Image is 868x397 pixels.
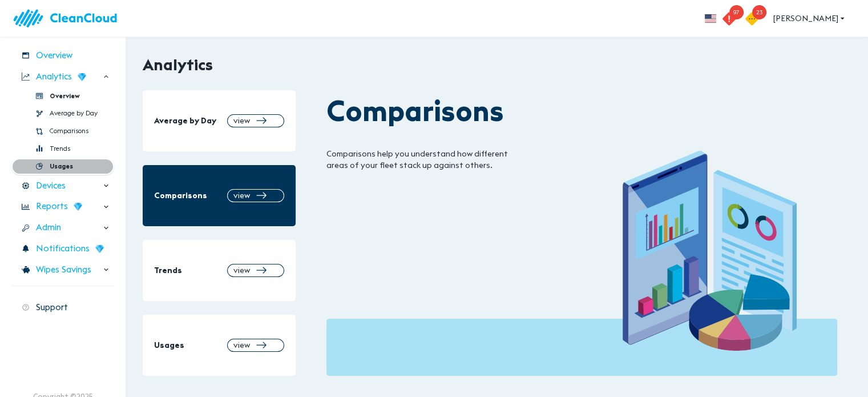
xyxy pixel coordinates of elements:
span: [PERSON_NAME] [773,11,846,26]
span: view [233,190,250,201]
img: logo.83bc1f05.svg [11,2,126,35]
span: Overview [36,49,72,62]
div: Comparisons [11,123,114,139]
span: view [233,339,250,351]
div: Comparisons [326,90,837,131]
div: Wipes Savings [11,260,114,280]
span: Comparisons [50,126,88,136]
img: wD3W5TX8dC78QAAAABJRU5ErkJggg== [95,244,104,253]
div: Reports [11,197,114,216]
span: Support [36,301,68,314]
span: view [233,264,250,276]
div: Notifications [11,239,114,259]
span: Average by Day [50,109,98,118]
span: Admin [36,221,61,234]
div: Overview [11,46,114,66]
button: 23 [746,2,769,35]
h2: Analytics [143,55,213,74]
div: Comparisons help you understand how different areas of your fleet stack up against others. [326,148,531,171]
span: Usages [154,339,184,351]
div: Admin [11,218,114,238]
div: Average by Day [11,105,114,122]
button: 97 [723,2,746,35]
span: Trends [154,264,182,276]
img: wD3W5TX8dC78QAAAABJRU5ErkJggg== [74,202,82,211]
div: Usages [11,158,114,175]
span: Trends [50,144,70,154]
span: Usages [50,162,73,171]
img: img_analytics2.dcd8bbc7.svg [582,120,837,375]
span: Analytics [36,70,72,83]
span: Average by Day [154,115,216,126]
img: wD3W5TX8dC78QAAAABJRU5ErkJggg== [78,73,86,81]
button: [PERSON_NAME] [769,8,851,29]
span: 23 [752,5,766,19]
div: Analytics [11,67,114,87]
span: view [233,115,250,126]
span: Notifications [36,242,90,255]
span: Wipes Savings [36,263,91,276]
div: Overview [11,88,114,105]
span: Devices [36,179,66,193]
img: flag_us.eb7bbaae.svg [705,14,716,23]
span: Comparisons [154,190,207,201]
span: Overview [50,91,80,101]
div: Trends [11,141,114,157]
div: Support [11,298,114,318]
span: 97 [729,5,744,19]
button: more [698,6,723,31]
span: Reports [36,200,68,213]
div: Devices [11,176,114,196]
